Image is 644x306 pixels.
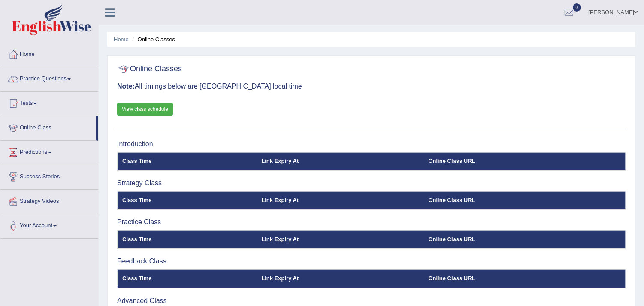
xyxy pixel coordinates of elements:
[117,83,135,90] b: Note:
[423,269,625,288] th: Online Class URL
[423,152,625,170] th: Online Class URL
[423,191,625,209] th: Online Class URL
[257,230,423,248] th: Link Expiry At
[118,152,257,170] th: Class Time
[117,103,173,116] a: View class schedule
[117,63,182,76] h2: Online Classes
[573,3,581,12] span: 0
[423,230,625,248] th: Online Class URL
[0,116,96,138] a: Online Class
[0,141,98,162] a: Predictions
[118,230,257,248] th: Class Time
[118,191,257,209] th: Class Time
[117,179,626,187] h3: Strategy Class
[118,269,257,288] th: Class Time
[0,43,98,64] a: Home
[0,214,98,236] a: Your Account
[257,152,423,170] th: Link Expiry At
[117,83,626,90] h3: All timings below are [GEOGRAPHIC_DATA] local time
[257,269,423,288] th: Link Expiry At
[117,257,626,265] h3: Feedback Class
[117,297,626,305] h3: Advanced Class
[0,92,98,113] a: Tests
[130,35,175,43] li: Online Classes
[257,191,423,209] th: Link Expiry At
[0,67,98,89] a: Practice Questions
[117,218,626,226] h3: Practice Class
[0,165,98,187] a: Success Stories
[117,140,626,148] h3: Introduction
[0,190,98,211] a: Strategy Videos
[114,36,129,43] a: Home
